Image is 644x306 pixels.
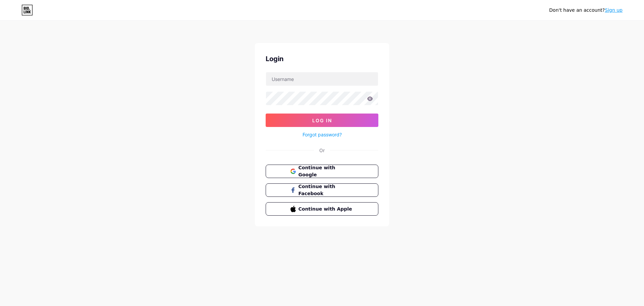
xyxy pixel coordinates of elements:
[299,206,354,213] span: Continue with Apple
[266,54,378,64] div: Login
[266,183,378,197] button: Continue with Facebook
[312,118,332,123] span: Log In
[266,72,378,86] input: Username
[299,164,354,178] span: Continue with Google
[266,114,378,127] button: Log In
[299,183,354,197] span: Continue with Facebook
[303,131,342,138] a: Forgot password?
[605,7,623,13] a: Sign up
[266,202,378,216] button: Continue with Apple
[319,147,325,154] div: Or
[549,7,623,14] div: Don't have an account?
[266,165,378,178] button: Continue with Google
